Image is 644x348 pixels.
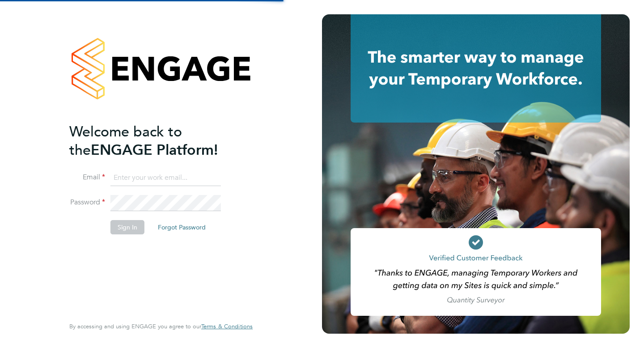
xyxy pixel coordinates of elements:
label: Email [69,173,105,182]
span: By accessing and using ENGAGE you agree to our [69,323,253,330]
a: Terms & Conditions [201,323,253,330]
span: Welcome back to the [69,123,182,159]
span: Terms & Conditions [201,323,253,330]
input: Enter your work email... [110,170,221,186]
button: Sign In [110,220,144,234]
label: Password [69,198,105,207]
h2: ENGAGE Platform! [69,123,244,159]
button: Forgot Password [151,220,213,234]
